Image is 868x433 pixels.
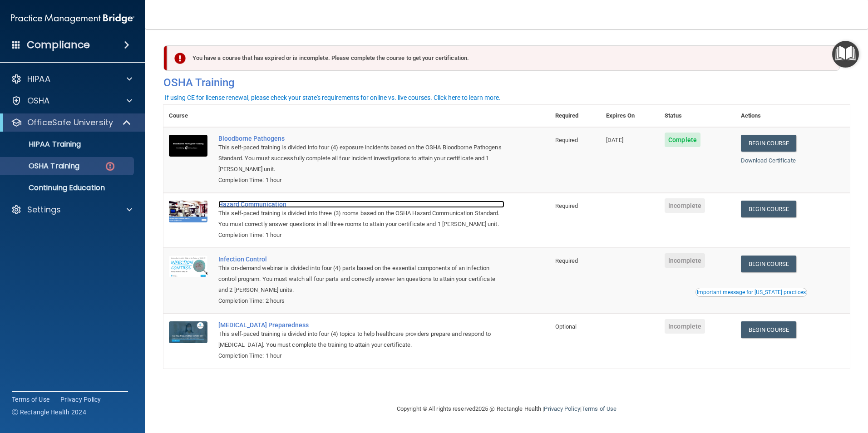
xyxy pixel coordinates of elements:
[163,105,213,127] th: Course
[6,140,81,149] p: HIPAA Training
[11,95,132,106] a: OSHA
[27,39,90,51] h4: Compliance
[174,53,186,64] img: exclamation-circle-solid-danger.72ef9ffc.png
[555,323,577,330] span: Optional
[104,161,116,172] img: danger-circle.6113f641.png
[582,405,616,412] a: Terms of Use
[218,329,504,350] div: This self-paced training is divided into four (4) topics to help healthcare providers prepare and...
[601,105,659,127] th: Expires On
[218,135,504,142] a: Bloodborne Pathogens
[550,105,601,127] th: Required
[665,133,700,147] span: Complete
[218,142,504,175] div: This self-paced training is divided into four (4) exposure incidents based on the OSHA Bloodborne...
[218,230,504,241] div: Completion Time: 1 hour
[27,95,50,106] p: OSHA
[218,175,504,186] div: Completion Time: 1 hour
[665,253,705,268] span: Incomplete
[11,10,134,28] img: PMB logo
[12,408,86,417] span: Ⓒ Rectangle Health 2024
[218,208,504,230] div: This self-paced training is divided into three (3) rooms based on the OSHA Hazard Communication S...
[606,137,623,143] span: [DATE]
[695,288,807,297] button: Read this if you are a dental practitioner in the state of CA
[11,117,132,128] a: OfficeSafe University
[27,74,50,84] p: HIPAA
[218,256,504,263] a: Infection Control
[741,321,796,338] a: Begin Course
[741,201,796,217] a: Begin Course
[6,162,79,171] p: OSHA Training
[832,41,859,68] button: Open Resource Center
[218,321,504,329] a: [MEDICAL_DATA] Preparedness
[711,369,857,405] iframe: Drift Widget Chat Controller
[27,204,61,215] p: Settings
[27,117,113,128] p: OfficeSafe University
[741,157,796,164] a: Download Certificate
[741,256,796,272] a: Begin Course
[11,204,132,215] a: Settings
[665,198,705,213] span: Incomplete
[163,76,850,89] h4: OSHA Training
[341,394,672,423] div: Copyright © All rights reserved 2025 @ Rectangle Health | |
[11,74,132,84] a: HIPAA
[167,45,840,71] div: You have a course that has expired or is incomplete. Please complete the course to get your certi...
[659,105,735,127] th: Status
[735,105,850,127] th: Actions
[218,295,504,306] div: Completion Time: 2 hours
[544,405,580,412] a: Privacy Policy
[12,395,49,404] a: Terms of Use
[665,319,705,334] span: Incomplete
[218,350,504,361] div: Completion Time: 1 hour
[741,135,796,152] a: Begin Course
[163,93,502,102] button: If using CE for license renewal, please check your state's requirements for online vs. live cours...
[697,290,806,295] div: Important message for [US_STATE] practices
[555,202,578,209] span: Required
[218,201,504,208] a: Hazard Communication
[555,137,578,143] span: Required
[6,183,130,192] p: Continuing Education
[218,263,504,295] div: This on-demand webinar is divided into four (4) parts based on the essential components of an inf...
[165,94,501,101] div: If using CE for license renewal, please check your state's requirements for online vs. live cours...
[60,395,101,404] a: Privacy Policy
[555,257,578,264] span: Required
